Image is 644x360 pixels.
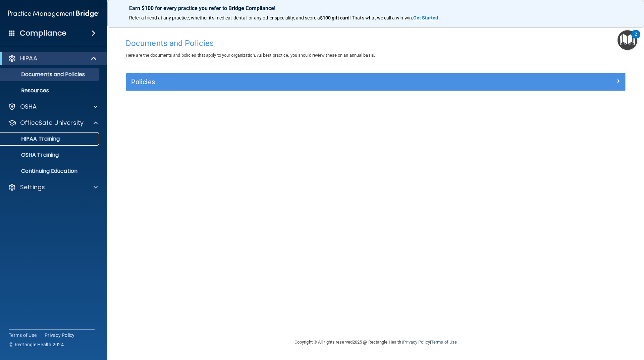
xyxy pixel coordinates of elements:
button: Open Resource Center, 2 new notifications [618,30,637,50]
div: Copyright © All rights reserved 2025 @ Rectangle Health | | [253,331,498,353]
p: Earn $100 for every practice you refer to Bridge Compliance! [129,5,622,11]
a: HIPAA [8,54,97,62]
a: Terms of Use [9,332,37,339]
strong: Get Started [413,15,438,20]
img: PMB logo [8,7,99,20]
div: 2 [635,34,637,43]
strong: $100 gift card [320,15,350,20]
p: HIPAA Training [4,136,60,142]
p: Documents and Policies [4,71,96,78]
p: Resources [4,87,96,94]
a: Policies [131,76,620,87]
span: Ⓒ Rectangle Health 2024 [9,341,64,348]
p: OSHA [20,103,37,111]
a: OSHA [8,103,98,111]
p: OfficeSafe University [20,119,84,127]
a: OfficeSafe University [8,119,98,127]
a: Privacy Policy [403,340,430,345]
span: Refer a friend at any practice, whether it's medical, dental, or any other speciality, and score a [129,15,320,20]
span: ! That's what we call a win-win. [350,15,413,20]
p: HIPAA [20,54,37,62]
h5: Policies [131,78,495,86]
span: Here are the documents and policies that apply to your organization. As best practice, you should... [126,53,375,58]
h4: Compliance [20,29,66,38]
a: Get Started [413,15,439,20]
a: Privacy Policy [45,332,75,339]
p: OSHA Training [4,152,59,158]
p: Continuing Education [4,168,96,174]
h4: Documents and Policies [126,39,626,48]
a: Terms of Use [431,340,457,345]
a: Settings [8,183,98,191]
p: Settings [20,183,45,191]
